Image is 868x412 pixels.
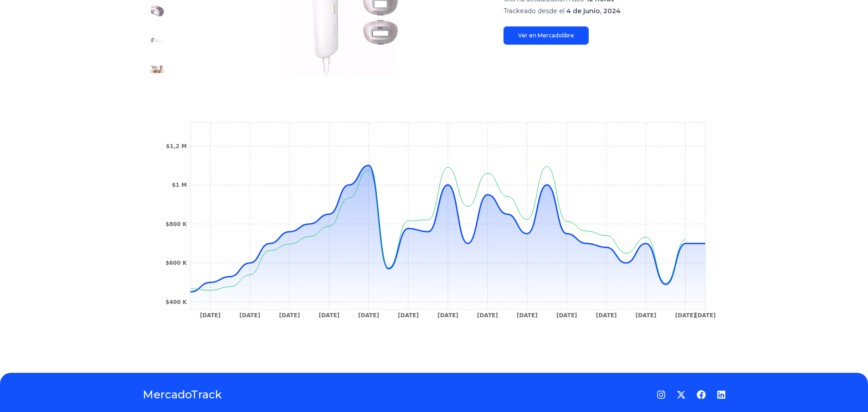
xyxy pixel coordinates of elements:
[150,33,164,47] img: Depiladora Philips Lumea Bri947/30 Definitiva Ipl Cuerp/rost
[517,312,538,319] tspan: [DATE]
[150,62,164,77] img: Depiladora Philips Lumea Bri947/30 Definitiva Ipl Cuerp/rost
[657,390,666,399] a: Instagram
[318,312,339,319] tspan: [DATE]
[172,182,187,188] tspan: $1 M
[556,312,577,319] tspan: [DATE]
[150,4,164,18] img: Depiladora Philips Lumea Bri947/30 Definitiva Ipl Cuerp/rost
[165,260,187,266] tspan: $600 K
[503,7,565,15] span: Trackeado desde el
[717,390,726,399] a: LinkedIn
[166,143,187,149] tspan: $1,2 M
[697,390,706,399] a: Facebook
[358,312,379,319] tspan: [DATE]
[596,312,616,319] tspan: [DATE]
[165,299,187,305] tspan: $400 K
[635,312,656,319] tspan: [DATE]
[200,312,221,319] tspan: [DATE]
[477,312,498,319] tspan: [DATE]
[503,26,589,45] a: Ver en Mercadolibre
[675,312,696,319] tspan: [DATE]
[165,221,187,227] tspan: $800 K
[695,312,716,319] tspan: [DATE]
[566,7,621,15] span: 4 de junio, 2024
[398,312,419,319] tspan: [DATE]
[239,312,260,319] tspan: [DATE]
[279,312,300,319] tspan: [DATE]
[677,390,686,399] a: Twitter
[143,387,222,402] a: MercadoTrack
[437,312,458,319] tspan: [DATE]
